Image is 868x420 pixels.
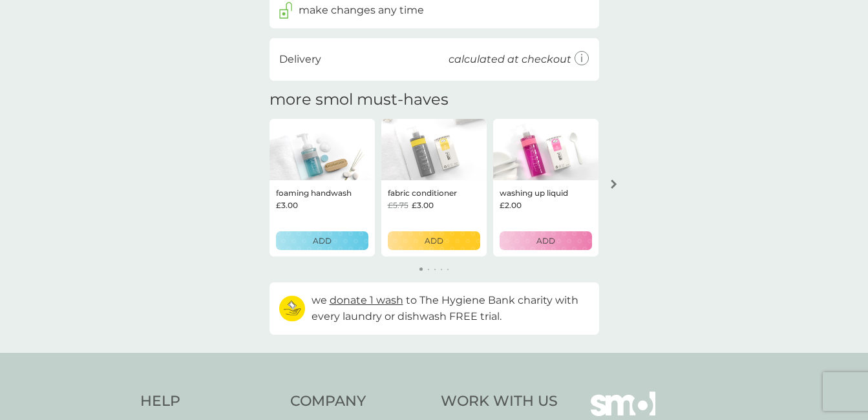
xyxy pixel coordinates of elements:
[500,187,568,199] p: washing up liquid
[270,90,449,109] h2: more smol must-haves
[330,294,403,306] span: donate 1 wash
[388,199,408,211] span: £5.75
[388,187,457,199] p: fabric conditioner
[276,199,298,211] span: £3.00
[449,51,571,68] p: calculated at checkout
[500,199,522,211] span: £2.00
[290,392,428,412] h4: Company
[425,235,443,247] p: ADD
[412,199,434,211] span: £3.00
[299,2,424,19] p: make changes any time
[279,51,321,68] p: Delivery
[313,235,332,247] p: ADD
[441,392,558,412] h4: Work With Us
[388,231,480,250] button: ADD
[140,392,278,412] h4: Help
[276,187,352,199] p: foaming handwash
[500,231,592,250] button: ADD
[276,231,368,250] button: ADD
[312,292,589,325] p: we to The Hygiene Bank charity with every laundry or dishwash FREE trial.
[536,235,555,247] p: ADD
